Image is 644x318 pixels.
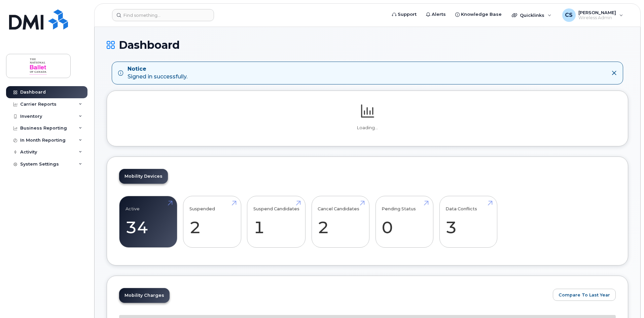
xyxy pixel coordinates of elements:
[119,125,616,131] p: Loading...
[382,200,427,244] a: Pending Status 0
[119,169,168,184] a: Mobility Devices
[318,200,363,244] a: Cancel Candidates 2
[189,200,235,244] a: Suspended 2
[128,65,187,73] strong: Notice
[128,65,187,81] div: Signed in successfully.
[126,200,171,244] a: Active 34
[107,39,628,51] h1: Dashboard
[445,200,491,244] a: Data Conflicts 3
[559,292,610,298] span: Compare To Last Year
[253,200,299,244] a: Suspend Candidates 1
[119,288,170,303] a: Mobility Charges
[553,289,616,301] button: Compare To Last Year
